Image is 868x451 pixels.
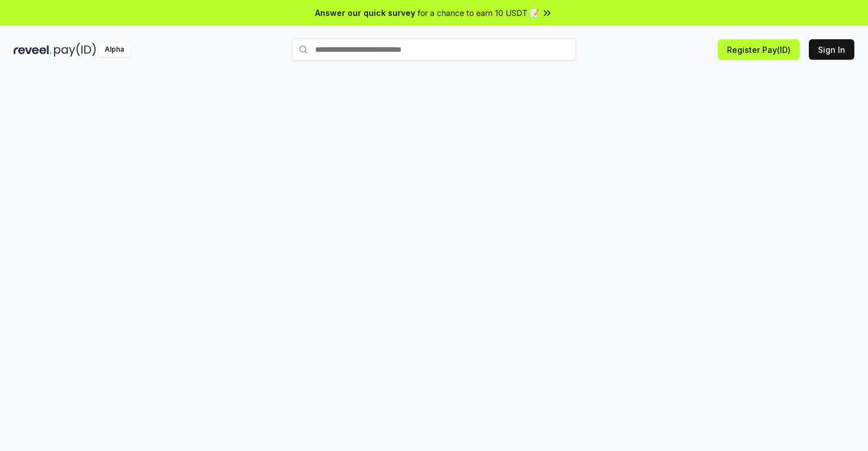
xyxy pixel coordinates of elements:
[54,43,96,57] img: pay_id
[718,39,800,60] button: Register Pay(ID)
[809,39,854,60] button: Sign In
[98,43,130,57] div: Alpha
[418,7,539,19] span: for a chance to earn 10 USDT 📝
[315,7,415,19] span: Answer our quick survey
[14,43,52,57] img: reveel_dark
